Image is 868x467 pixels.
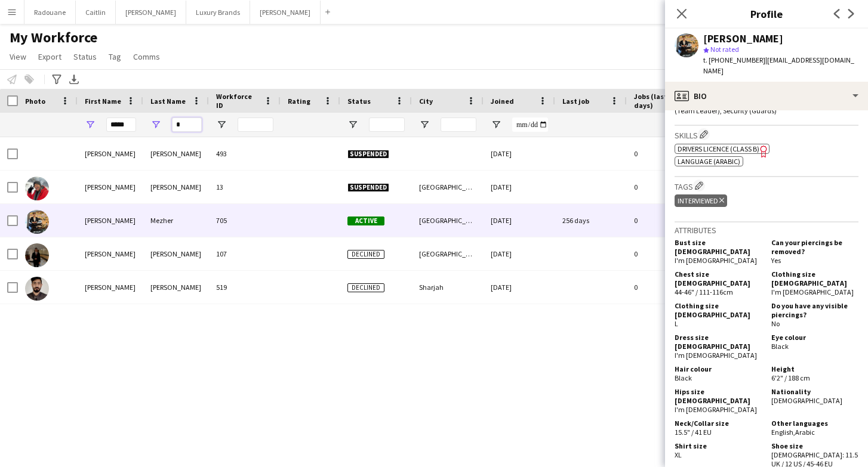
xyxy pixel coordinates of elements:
h5: Can your piercings be removed? [771,238,858,256]
h3: Skills [675,128,858,141]
a: Export [33,49,66,64]
h5: Height [771,364,858,373]
h5: Clothing size [DEMOGRAPHIC_DATA] [675,301,762,319]
a: Comms [128,49,165,64]
img: Ahmad Omar [25,243,49,267]
span: Last Name [150,97,186,106]
h5: Chest size [DEMOGRAPHIC_DATA] [675,270,762,287]
div: Bio [665,82,868,110]
span: First Name [85,97,121,106]
span: Arabic [795,428,815,437]
button: Open Filter Menu [491,119,501,130]
a: Tag [104,49,126,64]
a: View [5,49,31,64]
h5: Neck/Collar size [675,419,762,428]
span: English , [771,428,795,437]
input: Joined Filter Input [512,117,548,132]
div: 0 [627,237,704,270]
div: 0 [627,271,704,304]
div: [GEOGRAPHIC_DATA] [412,237,484,270]
div: [DATE] [484,237,555,270]
div: 107 [209,237,281,270]
span: No [771,319,780,328]
button: Radouane [24,1,76,24]
div: 256 days [555,204,627,237]
span: Workforce ID [216,92,259,110]
div: [DATE] [484,137,555,170]
span: Black [675,373,692,382]
span: Rating [288,97,310,106]
span: I'm [DEMOGRAPHIC_DATA] [675,256,757,265]
app-action-btn: Export XLSX [67,72,81,86]
app-action-btn: Advanced filters [50,72,64,86]
div: [PERSON_NAME] [78,204,143,237]
span: [DEMOGRAPHIC_DATA] [771,396,842,405]
span: Last job [562,97,589,106]
div: [PERSON_NAME] [143,137,209,170]
div: 0 [627,171,704,203]
button: Luxury Brands [186,1,250,24]
span: Jobs (last 90 days) [634,92,683,110]
div: [DATE] [484,171,555,203]
span: XL [675,450,682,459]
button: Open Filter Menu [347,119,358,130]
span: Yes [771,256,781,265]
img: Ahmad Samer [25,277,49,301]
h5: Bust size [DEMOGRAPHIC_DATA] [675,238,762,256]
span: 15.5" / 41 EU [675,428,712,437]
span: 44-46" / 111-116cm [675,287,733,296]
div: 13 [209,171,281,203]
img: Ahmad Mezher [25,210,49,234]
span: Not rated [710,45,739,54]
input: Status Filter Input [369,117,405,132]
span: t. [PHONE_NUMBER] [703,55,765,64]
div: [DATE] [484,204,555,237]
div: 0 [627,204,704,237]
span: I'm [DEMOGRAPHIC_DATA] [675,351,757,360]
span: Suspended [347,150,389,159]
span: L [675,319,678,328]
span: I'm [DEMOGRAPHIC_DATA] [771,287,854,296]
h3: Profile [665,6,868,21]
div: [PERSON_NAME] [143,271,209,304]
button: Open Filter Menu [85,119,96,130]
span: City [419,97,433,106]
span: | [EMAIL_ADDRESS][DOMAIN_NAME] [703,55,854,75]
span: Photo [25,97,45,106]
button: Open Filter Menu [216,119,227,130]
div: [PERSON_NAME] [78,171,143,203]
h3: Attributes [675,225,858,236]
div: [GEOGRAPHIC_DATA] [412,204,484,237]
input: Workforce ID Filter Input [238,117,273,132]
span: Joined [491,97,514,106]
span: Tag [109,51,121,62]
div: [DATE] [484,271,555,304]
span: Declined [347,250,384,259]
h3: Tags [675,180,858,192]
span: Status [347,97,371,106]
h5: Other languages [771,419,858,428]
div: 0 [627,137,704,170]
span: View [10,51,26,62]
span: Suspended [347,183,389,192]
input: Last Name Filter Input [172,117,202,132]
h5: Hair colour [675,364,762,373]
img: Ahmad Ibrahim [25,177,49,200]
div: [PERSON_NAME] [78,237,143,270]
h5: Nationality [771,387,858,396]
div: [PERSON_NAME] [143,171,209,203]
a: Status [69,49,101,64]
span: Status [73,51,97,62]
input: First Name Filter Input [106,117,136,132]
button: Open Filter Menu [150,119,161,130]
h5: Clothing size [DEMOGRAPHIC_DATA] [771,270,858,287]
div: 705 [209,204,281,237]
span: Drivers Licence (Class B) [678,144,759,153]
h5: Hips size [DEMOGRAPHIC_DATA] [675,387,762,405]
span: My Workforce [10,29,97,47]
input: City Filter Input [441,117,476,132]
div: INTERVIEWED [675,194,727,207]
h5: Do you have any visible piercings? [771,301,858,319]
h5: Shirt size [675,441,762,450]
button: Open Filter Menu [419,119,430,130]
